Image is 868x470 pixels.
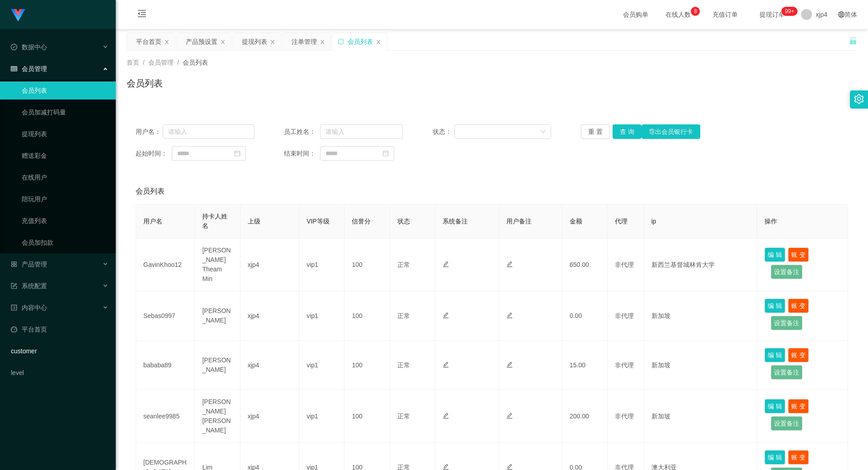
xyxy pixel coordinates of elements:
div: 平台首页 [136,33,161,50]
span: 非代理 [615,361,634,369]
i: 图标: calendar [234,150,241,157]
button: 编 辑 [764,299,785,313]
img: logo.9652507e.png [11,9,25,22]
a: 赠送彩金 [22,147,108,165]
span: 正常 [397,413,410,420]
div: 注单管理 [292,33,317,50]
i: 图标: edit [506,312,513,318]
a: 在线用户 [22,168,108,186]
span: 状态： [433,127,455,137]
i: 图标: edit [506,413,513,419]
span: 非代理 [615,261,634,268]
a: 会员列表 [22,81,108,100]
i: 图标: unlock [849,37,857,45]
span: / [177,59,179,66]
i: 图标: edit [506,464,513,470]
button: 账 变 [788,450,809,465]
span: 系统配置 [11,282,47,290]
i: 图标: edit [506,361,513,368]
a: 图标: dashboard平台首页 [11,320,108,338]
i: 图标: menu-fold [127,0,157,29]
i: 图标: close [220,39,226,45]
i: 图标: close [376,39,381,45]
i: 图标: edit [443,413,449,419]
td: 新加坡 [644,291,758,341]
span: 上级 [248,218,260,225]
div: 提现列表 [242,33,267,50]
span: 正常 [397,261,410,268]
span: 正常 [397,312,410,319]
span: 状态 [397,218,410,225]
td: xjp4 [241,390,299,443]
td: 新加坡 [644,341,758,390]
i: 图标: table [11,66,17,72]
div: 产品预设置 [186,33,217,50]
h1: 会员列表 [127,76,163,90]
button: 账 变 [788,299,809,313]
a: 会员加扣款 [22,233,108,252]
i: 图标: down [540,129,546,135]
span: 产品管理 [11,261,47,268]
i: 图标: global [838,11,844,18]
span: 信誉分 [352,218,371,225]
p: 8 [694,7,697,16]
td: 15.00 [562,341,608,390]
a: 提现列表 [22,125,108,143]
button: 账 变 [788,399,809,413]
i: 图标: close [270,39,275,45]
td: 100 [344,390,390,443]
span: / [143,59,145,66]
i: 图标: edit [443,261,449,267]
button: 导出会员银行卡 [642,124,700,139]
button: 编 辑 [764,450,785,465]
td: bababa89 [136,341,195,390]
td: vip1 [299,390,344,443]
a: customer [11,342,108,360]
td: vip1 [299,291,344,341]
span: 充值订单 [708,11,742,18]
td: 200.00 [562,390,608,443]
span: 会员列表 [136,186,165,197]
i: 图标: calendar [382,150,389,157]
span: 结束时间： [284,149,320,158]
i: 图标: edit [443,361,449,368]
i: 图标: check-circle-o [11,44,17,50]
span: 起始时间： [136,149,172,158]
i: 图标: setting [854,94,864,104]
span: 用户名： [136,127,163,137]
span: 金额 [570,218,582,225]
button: 设置备注 [771,316,802,330]
input: 请输入 [163,124,255,139]
span: 会员列表 [183,59,208,66]
td: 100 [344,341,390,390]
sup: 8 [691,7,700,16]
span: 会员管理 [148,59,174,66]
td: 100 [344,291,390,341]
td: seanlee9985 [136,390,195,443]
a: 充值列表 [22,212,108,230]
span: 内容中心 [11,304,47,311]
span: 在线人数 [661,11,695,18]
span: 持卡人姓名 [202,213,227,229]
span: 用户备注 [506,218,532,225]
i: 图标: sync [338,38,344,45]
button: 设置备注 [771,365,802,380]
div: 会员列表 [348,33,373,50]
span: 操作 [764,218,777,225]
span: 用户名 [143,218,162,225]
span: 代理 [615,218,627,225]
span: 会员管理 [11,65,47,72]
sup: 239 [781,7,797,16]
i: 图标: edit [443,464,449,470]
span: 提现订单 [755,11,789,18]
a: 会员加减打码量 [22,103,108,121]
button: 编 辑 [764,247,785,262]
span: 首页 [127,59,139,66]
td: 0.00 [562,291,608,341]
span: VIP等级 [307,218,330,225]
td: [PERSON_NAME] Theam Min [195,238,240,291]
span: 数据中心 [11,43,47,51]
td: 100 [344,238,390,291]
td: GavinKhoo12 [136,238,195,291]
span: 员工姓名： [284,127,320,137]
